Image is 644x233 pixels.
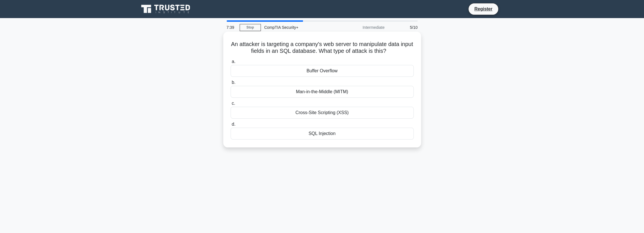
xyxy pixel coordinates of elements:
div: CompTIA Security+ [261,22,339,33]
div: 5/10 [388,22,421,33]
div: Buffer Overflow [231,65,414,77]
span: c. [232,101,235,106]
div: Cross-Site Scripting (XSS) [231,107,414,119]
span: b. [232,80,235,85]
a: Stop [240,24,261,31]
div: Man-in-the-Middle (MITM) [231,86,414,98]
a: Register [471,5,496,12]
div: SQL Injection [231,128,414,140]
div: 7:39 [223,22,240,33]
div: Intermediate [339,22,388,33]
span: d. [232,122,235,127]
h5: An attacker is targeting a company's web server to manipulate data input fields in an SQL databas... [230,41,414,55]
span: a. [232,59,235,64]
